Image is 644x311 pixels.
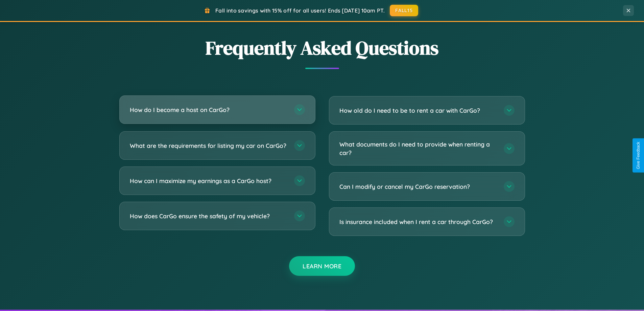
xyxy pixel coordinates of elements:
[289,256,355,276] button: Learn More
[119,35,525,61] h2: Frequently Asked Questions
[636,142,641,169] div: Give Feedback
[339,140,497,157] h3: What documents do I need to provide when renting a car?
[130,141,287,150] h3: What are the requirements for listing my car on CarGo?
[215,7,385,14] span: Fall into savings with 15% off for all users! Ends [DATE] 10am PT.
[390,5,418,16] button: FALL15
[339,106,497,115] h3: How old do I need to be to rent a car with CarGo?
[130,177,287,185] h3: How can I maximize my earnings as a CarGo host?
[339,218,497,226] h3: Is insurance included when I rent a car through CarGo?
[130,106,287,114] h3: How do I become a host on CarGo?
[130,212,287,220] h3: How does CarGo ensure the safety of my vehicle?
[339,182,497,191] h3: Can I modify or cancel my CarGo reservation?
